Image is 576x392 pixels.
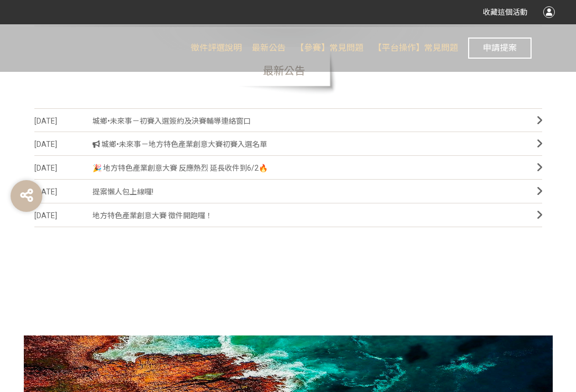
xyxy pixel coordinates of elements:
[34,156,93,180] span: [DATE]
[34,156,542,180] a: [DATE]🎉 地方特色產業創意大賽 反應熱烈 延長收件到6/2🔥
[191,24,242,72] a: 徵件評選說明
[34,133,93,156] span: [DATE]
[252,24,286,72] a: 最新公告
[93,133,521,156] span: 城鄉•未來事－地方特色產業創意大賽初賽入選名單
[373,24,458,72] a: 【平台操作】常見問題
[483,8,527,16] span: 收藏這個活動
[93,109,521,133] span: 城鄉•未來事－初賽入選簽約及決賽輔導連絡窗口
[34,180,542,203] a: [DATE]提案懶人包上線囉!
[468,38,532,59] button: 申請提案
[34,180,93,204] span: [DATE]
[93,204,521,228] span: 地方特色產業創意大賽 徵件開跑囉！
[34,108,542,132] a: [DATE]城鄉•未來事－初賽入選簽約及決賽輔導連絡窗口
[296,24,363,72] a: 【參賽】常見問題
[93,180,521,204] span: 提案懶人包上線囉!
[34,109,93,133] span: [DATE]
[34,132,542,156] a: [DATE] 城鄉•未來事－地方特色產業創意大賽初賽入選名單
[373,43,458,53] span: 【平台操作】常見問題
[93,156,521,180] span: 🎉 地方特色產業創意大賽 反應熱烈 延長收件到6/2🔥
[483,43,517,53] span: 申請提案
[34,204,93,228] span: [DATE]
[296,43,363,53] span: 【參賽】常見問題
[191,43,242,53] span: 徵件評選說明
[34,203,542,227] a: [DATE]地方特色產業創意大賽 徵件開跑囉！
[252,43,286,53] span: 最新公告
